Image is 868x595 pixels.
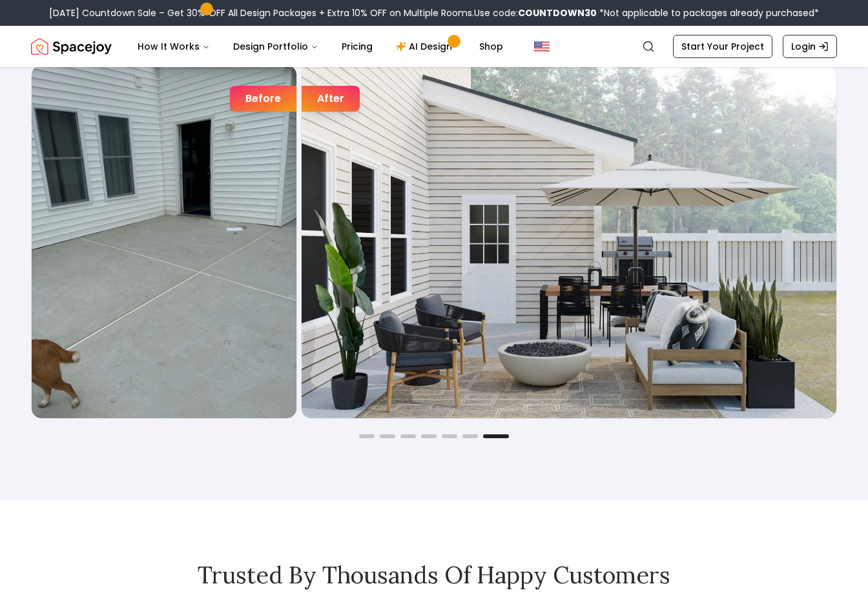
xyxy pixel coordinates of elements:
button: How It Works [127,34,220,59]
nav: Global [31,26,837,67]
div: Before [230,86,296,112]
a: Shop [469,34,513,59]
nav: Main [127,34,513,59]
div: [DATE] Countdown Sale – Get 30% OFF All Design Packages + Extra 10% OFF on Multiple Rooms. [49,6,819,19]
a: Start Your Project [673,35,772,58]
a: Login [783,35,837,58]
button: Go to slide 1 [359,434,375,438]
img: Outdoor Space design before designing with Spacejoy [32,65,296,418]
span: Use code: [474,6,597,19]
a: Spacejoy [31,34,112,59]
div: After [302,86,360,112]
button: Go to slide 2 [380,434,395,438]
div: 7 / 7 [31,65,837,419]
a: AI Design [386,34,466,59]
button: Go to slide 5 [442,434,457,438]
a: Pricing [331,34,383,59]
span: *Not applicable to packages already purchased* [597,6,819,19]
img: United States [534,39,550,54]
img: Outdoor Space design after designing with Spacejoy [302,65,836,418]
h2: Trusted by Thousands of Happy Customers [31,562,837,588]
img: Spacejoy Logo [31,34,112,59]
button: Go to slide 7 [483,434,509,438]
button: Go to slide 6 [462,434,478,438]
button: Go to slide 4 [421,434,437,438]
b: COUNTDOWN30 [518,6,597,19]
div: Carousel [31,65,837,419]
button: Go to slide 3 [400,434,416,438]
button: Design Portfolio [223,34,329,59]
